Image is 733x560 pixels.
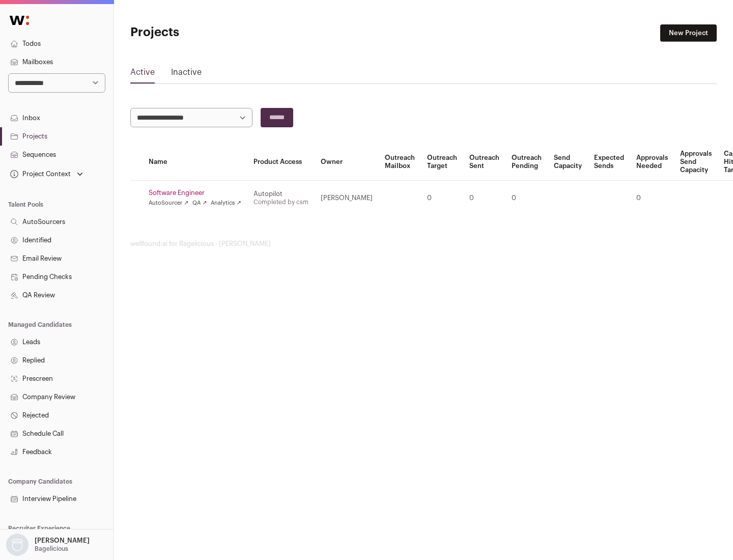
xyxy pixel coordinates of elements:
[8,170,71,178] div: Project Context
[421,144,463,181] th: Outreach Target
[130,66,155,82] a: Active
[421,181,463,216] td: 0
[247,144,315,181] th: Product Access
[211,199,241,207] a: Analytics ↗
[171,66,202,82] a: Inactive
[505,181,548,216] td: 0
[379,144,421,181] th: Outreach Mailbox
[315,181,379,216] td: [PERSON_NAME]
[130,24,326,41] h1: Projects
[660,24,717,42] a: New Project
[548,144,588,181] th: Send Capacity
[6,534,29,556] img: nopic.png
[149,189,241,197] a: Software Engineer
[4,10,35,31] img: Wellfound
[8,167,85,181] button: Open dropdown
[130,240,717,248] footer: wellfound:ai for Bagelicious - [PERSON_NAME]
[588,144,630,181] th: Expected Sends
[315,144,379,181] th: Owner
[253,190,308,198] div: Autopilot
[463,181,505,216] td: 0
[192,199,207,207] a: QA ↗
[143,144,247,181] th: Name
[4,534,92,556] button: Open dropdown
[35,545,68,553] p: Bagelicious
[463,144,505,181] th: Outreach Sent
[149,199,188,207] a: AutoSourcer ↗
[253,199,308,205] a: Completed by csm
[505,144,548,181] th: Outreach Pending
[35,537,90,545] p: [PERSON_NAME]
[630,144,674,181] th: Approvals Needed
[630,181,674,216] td: 0
[674,144,718,181] th: Approvals Send Capacity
